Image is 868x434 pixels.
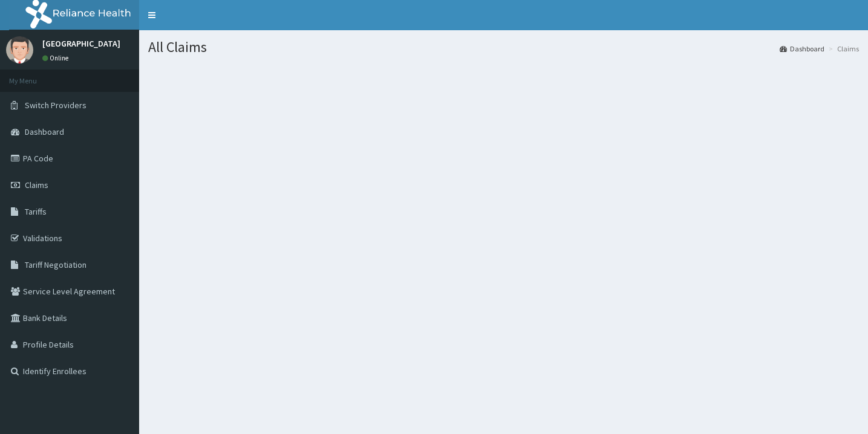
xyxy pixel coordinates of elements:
[25,100,86,111] span: Switch Providers
[148,39,859,55] h1: All Claims
[780,44,824,54] a: Dashboard
[42,39,120,48] p: [GEOGRAPHIC_DATA]
[826,44,859,54] li: Claims
[25,126,64,137] span: Dashboard
[25,206,47,217] span: Tariffs
[42,54,71,62] a: Online
[25,180,48,190] span: Claims
[25,259,86,270] span: Tariff Negotiation
[6,36,33,63] img: User Image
